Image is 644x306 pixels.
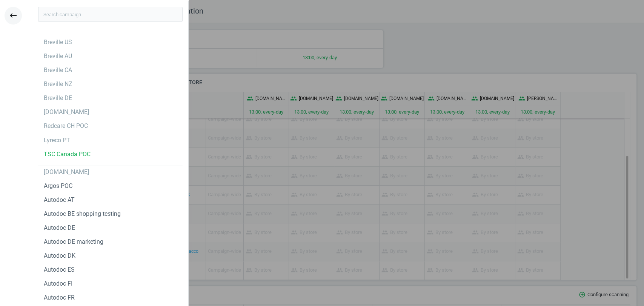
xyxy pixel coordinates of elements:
[44,238,103,246] div: Autodoc DE marketing
[44,136,70,145] div: Lyreco PT
[44,122,88,130] div: Redcare CH POC
[5,7,22,25] button: keyboard_backspace
[9,11,18,20] i: keyboard_backspace
[38,7,183,22] input: Search campaign
[44,280,72,288] div: Autodoc FI
[44,52,72,60] div: Breville AU
[44,66,72,74] div: Breville CA
[44,210,121,218] div: Autodoc BE shopping testing
[44,108,89,116] div: [DOMAIN_NAME]
[44,252,75,260] div: Autodoc DK
[44,266,75,274] div: Autodoc ES
[44,294,75,302] div: Autodoc FR
[44,38,72,46] div: Breville US
[44,182,72,190] div: Argos POC
[44,94,72,102] div: Breville DE
[44,224,75,232] div: Autodoc DE
[44,80,72,88] div: Breville NZ
[44,150,91,158] div: TSC Canada POC
[44,196,75,204] div: Autodoc AT
[44,168,89,176] div: [DOMAIN_NAME]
